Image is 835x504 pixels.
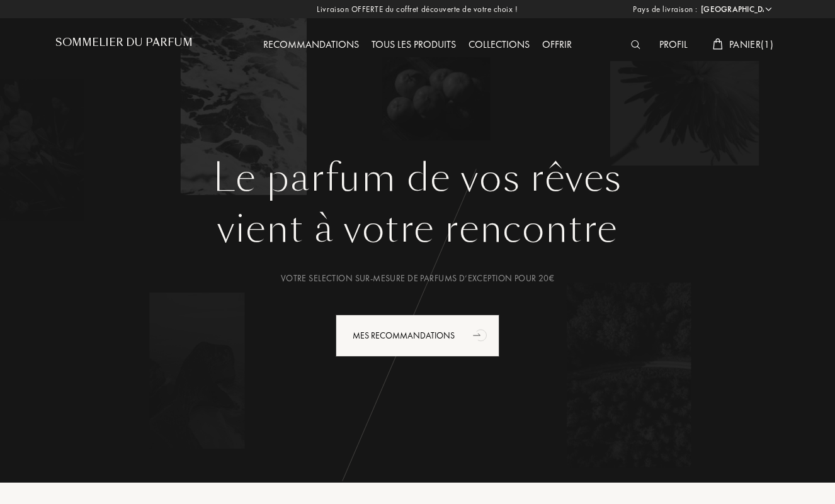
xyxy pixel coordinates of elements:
[55,36,193,48] h1: Sommelier du Parfum
[633,3,698,16] span: Pays de livraison :
[365,37,462,53] div: Tous les produits
[65,155,770,201] h1: Le parfum de vos rêves
[653,38,694,51] a: Profil
[536,38,578,51] a: Offrir
[729,38,773,51] span: Panier ( 1 )
[653,37,694,53] div: Profil
[631,40,640,49] img: search_icn_white.svg
[713,38,723,50] img: cart_white.svg
[55,36,193,53] a: Sommelier du Parfum
[462,37,536,53] div: Collections
[65,201,770,257] div: vient à votre rencontre
[536,37,578,53] div: Offrir
[257,37,365,53] div: Recommandations
[462,38,536,51] a: Collections
[336,315,499,357] div: Mes Recommandations
[469,322,494,347] div: animation
[65,272,770,285] div: Votre selection sur-mesure de parfums d’exception pour 20€
[326,315,509,357] a: Mes Recommandationsanimation
[365,38,462,51] a: Tous les produits
[257,38,365,51] a: Recommandations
